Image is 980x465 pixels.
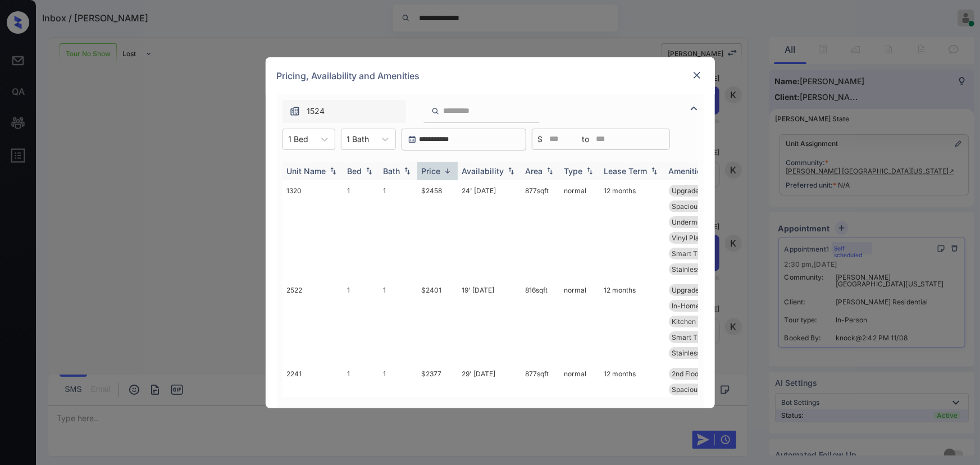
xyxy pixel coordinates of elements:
[442,167,453,175] img: sorting
[672,385,723,394] span: Spacious Closet
[417,280,458,363] td: $2401
[282,180,343,280] td: 1320
[538,133,543,145] span: $
[521,280,560,363] td: 816 sqft
[672,202,723,211] span: Spacious Closet
[266,57,715,94] div: Pricing, Availability and Amenities
[521,180,560,280] td: 877 sqft
[649,167,660,175] img: sorting
[672,286,717,294] span: Upgrades: 1x1
[282,363,343,447] td: 2241
[462,166,504,176] div: Availability
[564,166,583,176] div: Type
[604,166,648,176] div: Lease Term
[600,180,664,280] td: 12 months
[584,167,595,175] img: sorting
[384,166,400,176] div: Bath
[560,363,600,447] td: normal
[672,349,724,357] span: Stainless Steel...
[417,180,458,280] td: $2458
[343,363,379,447] td: 1
[458,363,521,447] td: 29' [DATE]
[672,317,724,326] span: Kitchen Island/...
[672,370,702,378] span: 2nd Floor
[348,166,362,176] div: Bed
[669,166,706,176] div: Amenities
[379,280,417,363] td: 1
[422,166,441,176] div: Price
[458,280,521,363] td: 19' [DATE]
[600,363,664,447] td: 12 months
[417,363,458,447] td: $2377
[600,280,664,363] td: 12 months
[327,167,339,175] img: sorting
[379,180,417,280] td: 1
[560,280,600,363] td: normal
[672,302,733,310] span: In-Home Washer ...
[343,180,379,280] td: 1
[343,280,379,363] td: 1
[672,249,733,258] span: Smart Thermosta...
[672,186,717,195] span: Upgrades: 1x1
[672,218,728,226] span: Undermount Sink
[402,167,413,175] img: sorting
[282,280,343,363] td: 2522
[431,106,440,116] img: icon-zuma
[289,106,300,117] img: icon-zuma
[582,133,590,145] span: to
[672,234,724,242] span: Vinyl Plank - R...
[672,265,724,273] span: Stainless Steel...
[505,167,517,175] img: sorting
[363,167,375,175] img: sorting
[458,180,521,280] td: 24' [DATE]
[544,167,555,175] img: sorting
[526,166,543,176] div: Area
[560,180,600,280] td: normal
[521,363,560,447] td: 877 sqft
[379,363,417,447] td: 1
[287,166,326,176] div: Unit Name
[691,70,703,81] img: close
[687,102,701,115] img: icon-zuma
[307,105,325,117] span: 1524
[672,333,733,341] span: Smart Thermosta...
